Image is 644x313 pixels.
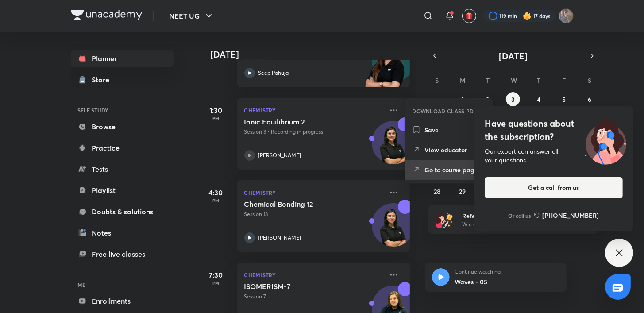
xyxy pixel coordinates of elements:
[361,35,410,96] img: unacademy
[71,160,174,178] a: Tests
[244,105,383,116] p: Chemistry
[71,203,174,220] a: Doubts & solutions
[71,224,174,242] a: Notes
[455,184,470,198] button: September 29, 2025
[412,107,477,115] h6: DOWNLOAD CLASS PDF
[459,187,466,196] abbr: September 29, 2025
[71,10,142,23] a: Company Logo
[198,116,234,121] p: PM
[198,105,234,116] h5: 1:30
[258,234,301,242] p: [PERSON_NAME]
[211,49,419,60] h4: [DATE]
[462,211,571,220] h6: Refer friends
[424,145,486,155] p: View educator
[71,71,174,89] a: Store
[244,117,355,126] h5: Ionic Equilibrium 2
[509,212,531,220] p: Or call us
[562,76,566,85] abbr: Friday
[372,208,415,251] img: Avatar
[588,95,591,104] abbr: September 6, 2025
[462,9,476,23] button: avatar
[71,118,174,135] a: Browse
[198,270,234,280] h5: 7:30
[506,92,520,106] button: September 3, 2025
[198,280,234,286] p: PM
[244,210,383,218] p: Session 13
[537,95,540,104] abbr: September 4, 2025
[532,92,546,106] button: September 4, 2025
[71,103,174,118] h6: SELF STUDY
[499,50,528,62] span: [DATE]
[578,117,633,165] img: ttu_illustration_new.svg
[537,76,540,85] abbr: Thursday
[523,12,532,20] img: streak
[481,92,495,106] button: September 2, 2025
[71,139,174,157] a: Practice
[71,10,142,20] img: Company Logo
[582,92,597,106] button: September 6, 2025
[258,69,289,77] p: Seep Pahuja
[534,211,599,220] a: [PHONE_NUMBER]
[557,92,571,106] button: September 5, 2025
[460,76,466,85] abbr: Monday
[244,187,383,198] p: Chemistry
[244,270,383,280] p: Chemistry
[372,126,415,168] img: Avatar
[244,200,355,209] h5: Chemical Bonding 12
[485,147,623,165] div: Our expert can answer all your questions
[198,198,234,203] p: PM
[435,76,439,85] abbr: Sunday
[588,76,591,85] abbr: Saturday
[436,211,453,228] img: referral
[485,177,623,198] button: Get a call from us
[511,95,515,104] abbr: September 3, 2025
[455,277,559,286] p: Waves - 05
[71,50,174,67] a: Planner
[424,125,486,135] p: Save
[441,50,586,62] button: [DATE]
[511,76,517,85] abbr: Wednesday
[71,245,174,263] a: Free live classes
[485,117,623,143] h4: Have questions about the subscription?
[164,7,220,25] button: NEET UG
[455,92,470,106] button: September 1, 2025
[543,211,599,220] h6: [PHONE_NUMBER]
[244,128,383,136] p: Session 3 • Recording in progress
[430,184,444,198] button: September 28, 2025
[244,282,355,291] h5: ISOMERISM-7
[486,95,490,104] abbr: September 2, 2025
[92,74,115,85] div: Store
[462,220,571,228] p: Win a laptop, vouchers & more
[434,187,440,196] abbr: September 28, 2025
[71,277,174,292] h6: ME
[71,182,174,199] a: Playlist
[559,8,574,23] img: shubhanshu yadav
[562,95,566,104] abbr: September 5, 2025
[465,12,473,20] img: avatar
[198,187,234,198] h5: 4:30
[461,95,464,104] abbr: September 1, 2025
[486,76,490,85] abbr: Tuesday
[258,151,301,159] p: [PERSON_NAME]
[244,293,383,301] p: Session 7
[455,268,559,275] p: Continue watching
[71,292,174,310] a: Enrollments
[424,165,486,174] p: Go to course page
